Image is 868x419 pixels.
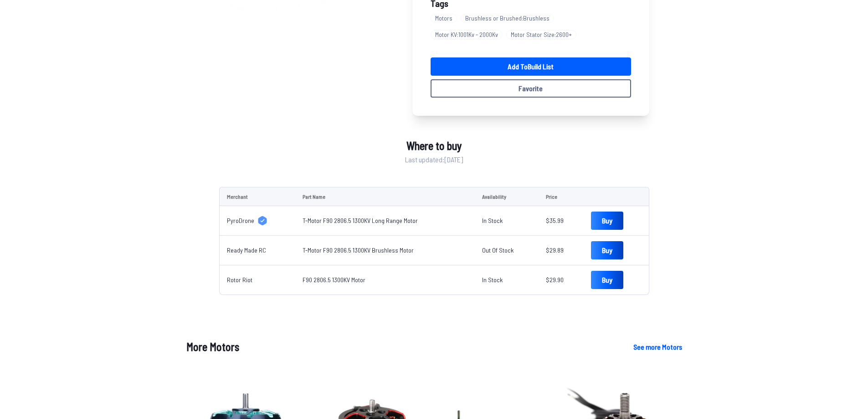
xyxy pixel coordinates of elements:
a: Motors [431,10,461,26]
td: $35.99 [539,206,583,236]
a: Add toBuild List [431,57,631,76]
a: See more Motors [633,341,682,352]
span: Motor Stator Size : 2600+ [506,30,576,39]
td: $29.90 [539,265,583,295]
a: Buy [591,241,623,259]
td: Availability [475,187,539,206]
a: Motor Stator Size:2600+ [506,26,580,43]
button: Favorite [431,79,631,98]
a: Rotor Riot [227,275,288,285]
span: Brushless or Brushed : Brushless [461,14,554,23]
a: Brushless or Brushed:Brushless [461,10,558,26]
span: Last updated: [DATE] [405,154,463,165]
a: Motor KV:1001Kv - 2000Kv [431,26,506,43]
h1: More Motors [186,339,619,355]
span: Rotor Riot [227,275,252,285]
span: Where to buy [406,138,462,154]
td: Part Name [295,187,475,206]
td: Price [539,187,583,206]
a: Ready Made RC [227,246,288,255]
td: Out Of Stock [475,236,539,265]
td: $29.89 [539,236,583,265]
td: Merchant [219,187,295,206]
td: In Stock [475,265,539,295]
span: Motors [431,14,457,23]
a: T-Motor F90 2806.5 1300KV Brushless Motor [303,246,414,254]
a: Buy [591,271,623,289]
span: PyroDrone [227,216,254,225]
a: T-Motor F90 2806.5 1300KV Long Range Motor [303,217,418,224]
span: Motor KV : 1001Kv - 2000Kv [431,30,503,39]
a: Buy [591,212,623,230]
span: Ready Made RC [227,246,266,255]
td: In Stock [475,206,539,236]
a: F90 2806.5 1300KV Motor [303,276,365,284]
a: PyroDrone [227,216,288,225]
